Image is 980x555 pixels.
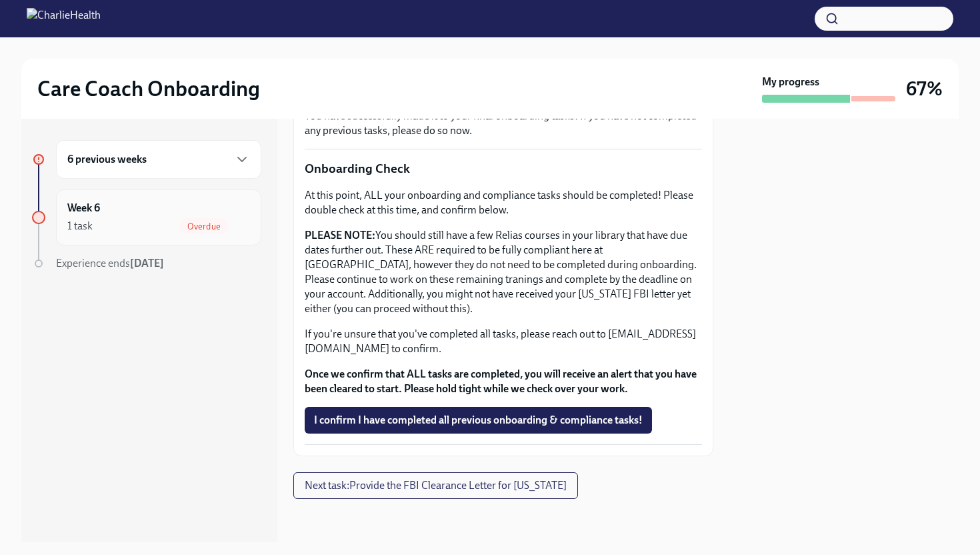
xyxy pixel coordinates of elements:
h6: Week 6 [67,201,100,215]
div: 1 task [67,219,93,233]
strong: My progress [762,75,819,89]
div: 6 previous weeks [56,140,261,179]
img: CharlieHealth [27,8,101,29]
p: If you're unsure that you've completed all tasks, please reach out to [EMAIL_ADDRESS][DOMAIN_NAME... [305,327,702,356]
p: Onboarding Check [305,160,702,177]
p: You should still have a few Relias courses in your library that have due dates further out. These... [305,228,702,316]
span: Experience ends [56,257,164,269]
button: Next task:Provide the FBI Clearance Letter for [US_STATE] [293,472,578,499]
span: Overdue [179,221,229,231]
button: I confirm I have completed all previous onboarding & compliance tasks! [305,407,652,434]
p: At this point, ALL your onboarding and compliance tasks should be completed! Please double check ... [305,188,702,217]
h2: Care Coach Onboarding [37,75,260,102]
strong: Once we confirm that ALL tasks are completed, you will receive an alert that you have been cleare... [305,368,697,395]
p: You have successfully made it to your final onboarding tasks! If you have not completed any previ... [305,109,702,138]
strong: PLEASE NOTE: [305,229,375,241]
h6: 6 previous weeks [67,152,147,167]
a: Week 61 taskOverdue [32,189,261,245]
strong: [DATE] [130,257,164,269]
span: Next task : Provide the FBI Clearance Letter for [US_STATE] [305,479,567,492]
h3: 67% [906,77,943,101]
span: I confirm I have completed all previous onboarding & compliance tasks! [314,414,643,427]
